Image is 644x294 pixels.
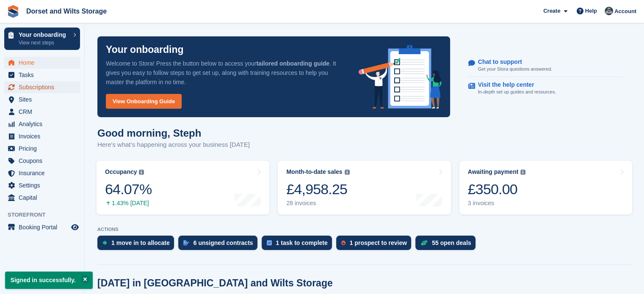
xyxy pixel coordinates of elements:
[4,118,80,130] a: menu
[97,161,269,214] a: Occupancy 64.07% 1.43% [DATE]
[5,272,93,289] p: Signed in successfully.
[4,81,80,93] a: menu
[7,5,19,18] img: stora-icon-8386f47178a22dfd0bd8f6a31ec36ba5ce8667c1dd55bd0f319d3a0aa187defe.svg
[102,240,107,245] img: move_ins_to_allocate_icon-fdf77a2bb77ea45bf5b3d319d69a93e2d87916cf1d5bf7949dd705db3b84f3ca.svg
[420,240,428,246] img: deal-1b604bf984904fb50ccaf53a9ad4b4a5d6e5aea283cecdc64d6e3604feb123c2.svg
[19,81,69,93] span: Subscriptions
[105,181,152,198] div: 64.07%
[415,236,480,254] a: 55 open deals
[4,130,80,142] a: menu
[23,4,110,18] a: Dorset and Wilts Storage
[468,200,526,207] div: 3 invoices
[106,59,345,87] p: Welcome to Stora! Press the button below to access your . It gives you easy to follow steps to ge...
[286,181,349,198] div: £4,958.25
[350,239,407,246] div: 1 prospect to review
[8,211,84,219] span: Storefront
[19,179,69,191] span: Settings
[19,192,69,203] span: Capital
[468,54,623,77] a: Chat to support Get your Stora questions answered.
[336,236,415,254] a: 1 prospect to review
[359,45,442,109] img: onboarding-info-6c161a55d2c0e0a8cae90662b2fe09162a5109e8cc188191df67fb4f79e88e88.svg
[4,106,80,118] a: menu
[97,236,178,254] a: 1 move in to allocate
[286,168,342,176] div: Month-to-date sales
[19,155,69,167] span: Coupons
[286,200,349,207] div: 28 invoices
[478,58,545,66] p: Chat to support
[19,32,69,38] p: Your onboarding
[4,69,80,81] a: menu
[267,240,272,245] img: task-75834270c22a3079a89374b754ae025e5fb1db73e45f91037f5363f120a921f8.svg
[19,221,69,233] span: Booking Portal
[432,239,471,246] div: 55 open deals
[4,57,80,69] a: menu
[520,170,525,175] img: icon-info-grey-7440780725fd019a000dd9b08b2336e03edf1995a4989e88bcd33f0948082b44.svg
[345,170,350,175] img: icon-info-grey-7440780725fd019a000dd9b08b2336e03edf1995a4989e88bcd33f0948082b44.svg
[19,69,69,81] span: Tasks
[276,239,328,246] div: 1 task to complete
[4,155,80,167] a: menu
[468,77,623,100] a: Visit the help center In-depth set up guides and resources.
[478,81,550,88] p: Visit the help center
[111,239,170,246] div: 1 move in to allocate
[19,118,69,130] span: Analytics
[183,240,189,245] img: contract_signature_icon-13c848040528278c33f63329250d36e43548de30e8caae1d1a13099fd9432cc5.svg
[193,239,253,246] div: 6 unsigned contracts
[4,93,80,105] a: menu
[105,168,137,176] div: Occupancy
[19,39,69,47] p: View next steps
[97,278,333,289] h2: [DATE] in [GEOGRAPHIC_DATA] and Wilts Storage
[19,143,69,154] span: Pricing
[19,130,69,142] span: Invoices
[543,7,560,15] span: Create
[605,7,613,15] img: Steph Chick
[106,45,184,55] p: Your onboarding
[478,88,556,96] p: In-depth set up guides and resources.
[468,181,526,198] div: £350.00
[262,236,336,254] a: 1 task to complete
[256,60,329,67] strong: tailored onboarding guide
[106,94,182,109] a: View Onboarding Guide
[19,57,69,69] span: Home
[139,170,144,175] img: icon-info-grey-7440780725fd019a000dd9b08b2336e03edf1995a4989e88bcd33f0948082b44.svg
[459,161,632,214] a: Awaiting payment £350.00 3 invoices
[278,161,451,214] a: Month-to-date sales £4,958.25 28 invoices
[178,236,262,254] a: 6 unsigned contracts
[97,127,250,139] h1: Good morning, Steph
[19,93,69,105] span: Sites
[468,168,519,176] div: Awaiting payment
[4,27,80,50] a: Your onboarding View next steps
[19,167,69,179] span: Insurance
[97,140,250,150] p: Here's what's happening across your business [DATE]
[4,167,80,179] a: menu
[341,240,345,245] img: prospect-51fa495bee0391a8d652442698ab0144808aea92771e9ea1ae160a38d050c398.svg
[105,200,152,207] div: 1.43% [DATE]
[4,143,80,154] a: menu
[70,222,80,232] a: Preview store
[585,7,597,15] span: Help
[4,192,80,203] a: menu
[4,221,80,233] a: menu
[614,7,636,16] span: Account
[478,66,552,73] p: Get your Stora questions answered.
[4,179,80,191] a: menu
[19,106,69,118] span: CRM
[97,227,631,232] p: ACTIONS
